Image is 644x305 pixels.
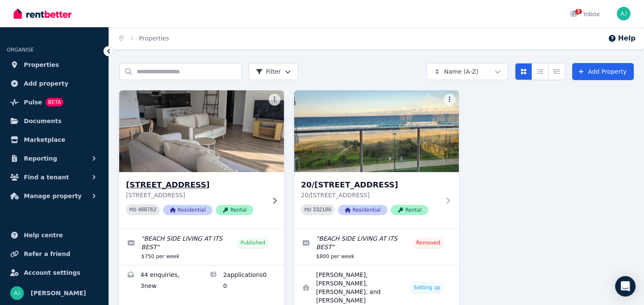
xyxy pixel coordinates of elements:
h3: [STREET_ADDRESS] [126,179,265,191]
a: Refer a friend [7,245,102,262]
span: Account settings [24,268,80,278]
p: [STREET_ADDRESS] [126,191,265,199]
img: Ann Jones [617,7,630,20]
a: Add property [7,75,102,92]
span: Rental [391,205,428,215]
span: Filter [256,67,281,76]
a: Properties [139,35,169,42]
button: Name (A-Z) [426,63,508,80]
span: Documents [24,116,62,126]
img: 11/373 Golden Four Dr, Tugun [115,88,288,174]
span: Residential [163,205,212,215]
nav: Breadcrumb [109,27,179,49]
span: Find a tenant [24,172,69,182]
span: Rental [216,205,253,215]
a: Properties [7,56,102,73]
p: 20/[STREET_ADDRESS] [301,191,440,199]
span: ORGANISE [7,47,34,53]
img: 20/373-375 Golden Four Drive, Tugun [294,90,459,172]
span: Residential [338,205,387,215]
a: Help centre [7,227,102,244]
span: Reporting [24,153,57,164]
a: Applications for 11/373 Golden Four Dr, Tugun [202,265,284,297]
div: Open Intercom Messenger [615,276,635,296]
h3: 20/[STREET_ADDRESS] [301,179,440,191]
a: Edit listing: BEACH SIDE LIVING AT ITS BEST [119,229,284,265]
span: Pulse [24,97,42,107]
small: PID [129,207,136,212]
span: Properties [24,60,59,70]
button: Manage property [7,187,102,204]
span: Add property [24,78,69,89]
div: View options [515,63,565,80]
small: PID [304,207,311,212]
button: Compact list view [532,63,549,80]
a: Edit listing: BEACH SIDE LIVING AT ITS BEST [294,229,459,265]
code: 400762 [138,207,156,213]
span: BETA [46,98,63,106]
button: More options [269,94,280,106]
span: [PERSON_NAME] [31,288,86,298]
a: Account settings [7,264,102,281]
a: Add Property [572,63,634,80]
div: Inbox [570,10,600,18]
button: Help [608,33,635,43]
a: 11/373 Golden Four Dr, Tugun[STREET_ADDRESS][STREET_ADDRESS]PID 400762ResidentialRental [119,90,284,229]
span: Refer a friend [24,249,70,259]
img: RentBetter [14,7,72,20]
button: Filter [249,63,298,80]
a: Enquiries for 11/373 Golden Four Dr, Tugun [119,265,202,297]
span: Name (A-Z) [444,67,478,76]
a: 20/373-375 Golden Four Drive, Tugun20/[STREET_ADDRESS]20/[STREET_ADDRESS]PID 332180ResidentialRental [294,90,459,229]
a: Documents [7,112,102,129]
button: Expanded list view [548,63,565,80]
code: 332180 [313,207,331,213]
button: Card view [515,63,532,80]
span: 3 [575,9,582,14]
span: Marketplace [24,135,65,145]
button: More options [444,94,455,106]
button: Find a tenant [7,169,102,186]
a: PulseBETA [7,94,102,111]
span: Help centre [24,230,63,240]
button: Reporting [7,150,102,167]
a: Marketplace [7,131,102,148]
img: Ann Jones [10,286,24,300]
span: Manage property [24,191,82,201]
